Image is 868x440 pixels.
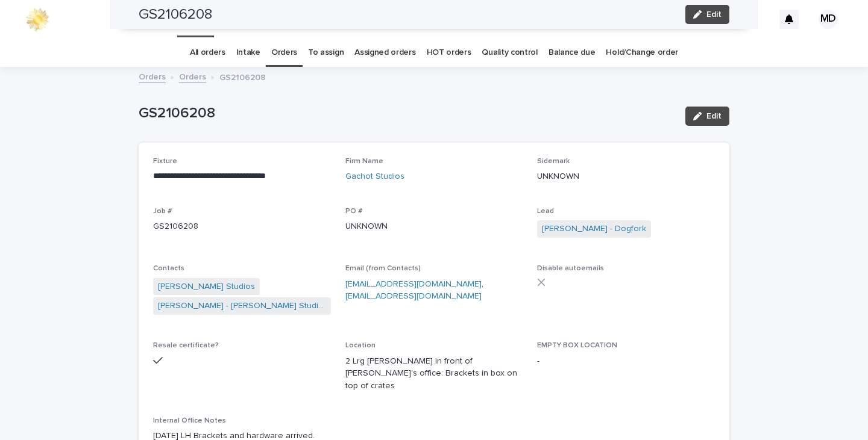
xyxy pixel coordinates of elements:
[542,223,646,235] a: [PERSON_NAME] - Dogfork
[345,170,404,183] a: Gachot Studios
[24,7,51,31] img: 0ffKfDbyRa2Iv8hnaAqg
[537,208,554,215] span: Lead
[345,158,383,165] span: Firm Name
[345,278,523,303] p: ,
[219,70,266,83] p: GS2106208
[153,220,331,233] p: GS2106208
[482,39,537,67] a: Quality control
[158,280,255,293] a: [PERSON_NAME] Studios
[345,220,523,233] p: UNKNOWN
[190,39,225,67] a: All orders
[153,342,219,349] span: Resale certificate?
[606,39,678,67] a: Hold/Change order
[537,170,715,183] p: UNKNOWN
[537,355,715,368] p: -
[819,10,838,29] div: MD
[153,265,184,272] span: Contacts
[427,39,471,67] a: HOT orders
[153,208,172,215] span: Job #
[345,265,421,272] span: Email (from Contacts)
[537,342,617,349] span: EMPTY BOX LOCATION
[537,158,570,165] span: Sidemark
[345,280,482,288] a: [EMAIL_ADDRESS][DOMAIN_NAME]
[549,39,596,67] a: Balance due
[537,265,604,272] span: Disable autoemails
[308,39,344,67] a: To assign
[345,292,482,300] a: [EMAIL_ADDRESS][DOMAIN_NAME]
[345,208,362,215] span: PO #
[139,69,166,83] a: Orders
[271,39,297,67] a: Orders
[158,300,326,312] a: [PERSON_NAME] - [PERSON_NAME] Studios
[153,417,226,424] span: Internal Office Notes
[685,107,729,126] button: Edit
[345,355,523,392] p: 2 Lrg [PERSON_NAME] in front of [PERSON_NAME]'s office: Brackets in box on top of crates
[706,112,722,120] span: Edit
[179,69,206,83] a: Orders
[139,105,676,122] p: GS2106208
[354,39,415,67] a: Assigned orders
[345,342,376,349] span: Location
[236,39,260,67] a: Intake
[153,158,177,165] span: Fixture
